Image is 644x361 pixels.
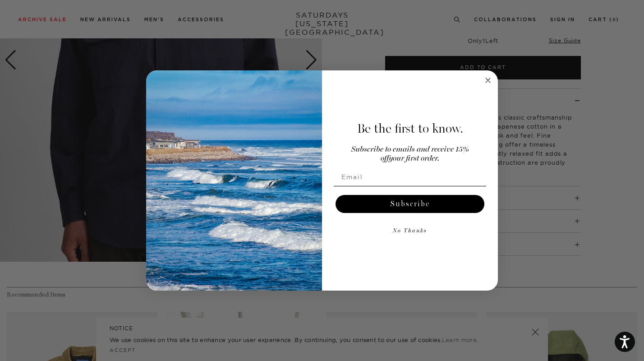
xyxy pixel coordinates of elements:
[146,70,322,291] img: 125c788d-000d-4f3e-b05a-1b92b2a23ec9.jpeg
[336,195,484,213] button: Subscribe
[483,75,493,86] button: Close dialog
[334,222,486,240] button: No Thanks
[351,146,469,153] span: Subscribe to emails and receive 15%
[334,168,486,186] input: Email
[381,155,389,162] span: off
[334,186,486,186] img: underline
[389,155,439,162] span: your first order.
[357,121,463,136] span: Be the first to know.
